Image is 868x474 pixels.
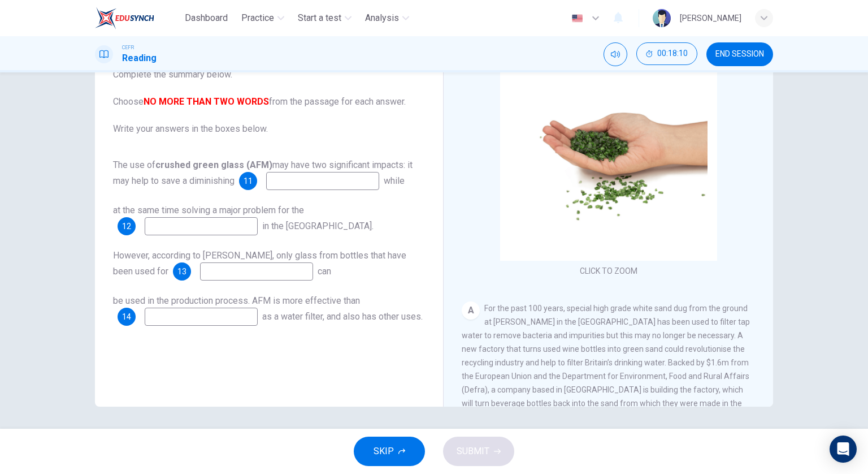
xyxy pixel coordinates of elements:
[113,295,360,306] span: be used in the production process. AFM is more effective than
[262,221,374,231] span: in the [GEOGRAPHIC_DATA].
[177,268,186,275] span: 13
[237,8,289,28] button: Practice
[653,9,671,27] img: Profile picture
[374,443,394,459] span: SKIP
[706,42,773,66] button: END SESSION
[715,50,764,59] span: END SESSION
[113,205,304,216] span: at the same time solving a major problem for the
[293,8,356,28] button: Start a test
[604,42,627,66] div: Mute
[95,7,154,29] img: EduSynch logo
[262,311,423,322] span: as a water filter, and also has other uses.
[122,44,134,51] span: CEFR
[241,11,274,25] span: Practice
[122,51,157,65] h1: Reading
[122,313,131,321] span: 14
[318,266,331,277] span: can
[365,11,399,25] span: Analysis
[244,177,253,185] span: 11
[113,250,406,277] span: However, according to [PERSON_NAME], only glass from bottles that have been used for
[113,68,425,136] span: Complete the summary below. Choose from the passage for each answer. Write your answers in the bo...
[354,437,425,466] button: SKIP
[570,14,584,23] img: en
[462,301,480,320] div: A
[122,222,131,230] span: 12
[298,11,341,25] span: Start a test
[155,160,272,170] b: crushed green glass (AFM)
[361,8,414,28] button: Analysis
[636,42,697,66] div: Hide
[180,8,232,28] button: Dashboard
[113,160,413,186] span: The use of may have two significant impacts: it may help to save a diminishing
[185,11,228,25] span: Dashboard
[144,96,269,107] font: NO MORE THAN TWO WORDS
[384,175,405,186] span: while
[830,436,857,463] div: Open Intercom Messenger
[462,304,750,449] span: For the past 100 years, special high grade white sand dug from the ground at [PERSON_NAME] in the...
[636,42,697,65] button: 00:18:10
[657,49,688,58] span: 00:18:10
[680,11,741,25] div: [PERSON_NAME]
[95,7,180,29] a: EduSynch logo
